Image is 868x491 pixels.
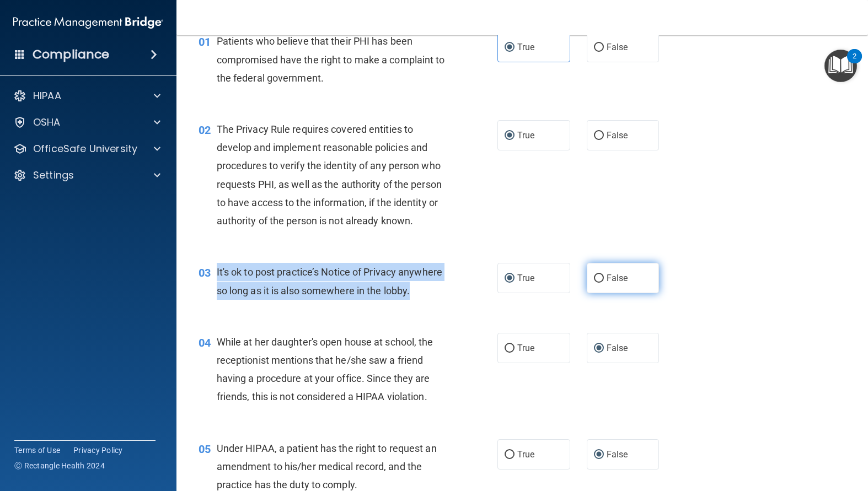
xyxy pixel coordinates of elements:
[517,449,534,460] span: True
[13,116,160,129] a: OSHA
[13,89,160,102] a: HIPAA
[14,460,105,471] span: Ⓒ Rectangle Health 2024
[594,132,604,140] input: False
[517,130,534,141] span: True
[607,42,628,52] span: False
[217,266,442,296] span: It's ok to post practice’s Notice of Privacy anywhere so long as it is also somewhere in the lobby.
[33,169,74,182] p: Settings
[199,123,211,137] span: 02
[505,344,515,353] input: True
[505,451,515,459] input: True
[13,12,163,34] img: PMB logo
[217,443,437,490] span: Under HIPAA, a patient has the right to request an amendment to his/her medical record, and the p...
[607,273,628,283] span: False
[33,89,61,102] p: HIPAA
[217,336,433,403] span: While at her daughter's open house at school, the receptionist mentions that he/she saw a friend ...
[505,132,515,140] input: True
[33,116,61,129] p: OSHA
[607,449,628,460] span: False
[517,343,534,353] span: True
[517,42,534,52] span: True
[73,445,123,456] a: Privacy Policy
[517,273,534,283] span: True
[13,169,160,182] a: Settings
[199,35,211,48] span: 01
[13,142,160,155] a: OfficeSafe University
[505,44,515,52] input: True
[14,445,60,456] a: Terms of Use
[505,274,515,283] input: True
[199,336,211,349] span: 04
[217,123,442,226] span: The Privacy Rule requires covered entities to develop and implement reasonable policies and proce...
[607,130,628,141] span: False
[217,35,445,83] span: Patients who believe that their PHI has been compromised have the right to make a complaint to th...
[853,56,856,71] div: 2
[199,266,211,279] span: 03
[607,343,628,353] span: False
[594,274,604,283] input: False
[594,344,604,353] input: False
[824,50,857,82] button: Open Resource Center, 2 new notifications
[33,142,137,155] p: OfficeSafe University
[594,44,604,52] input: False
[594,451,604,459] input: False
[33,47,109,62] h4: Compliance
[199,443,211,456] span: 05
